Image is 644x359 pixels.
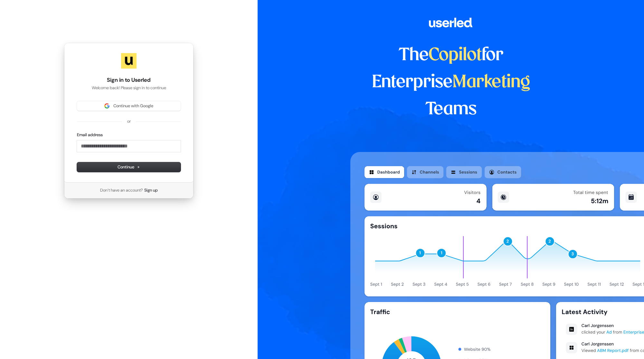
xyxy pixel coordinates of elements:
button: Sign in with GoogleContinue with Google [77,101,181,111]
span: Marketing [452,74,530,91]
p: Welcome back! Please sign in to continue [77,85,181,91]
h1: Sign in to Userled [77,76,181,84]
a: Sign up [144,187,158,193]
img: Sign in with Google [104,103,109,109]
span: Copilot [429,47,482,64]
button: Continue [77,162,181,172]
p: or [127,118,131,124]
h1: The for Enterprise Teams [350,42,552,123]
span: Don’t have an account? [100,187,143,193]
span: Continue with Google [113,103,153,109]
span: Continue [118,164,140,170]
img: Userled [121,53,137,69]
label: Email address [77,132,103,138]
